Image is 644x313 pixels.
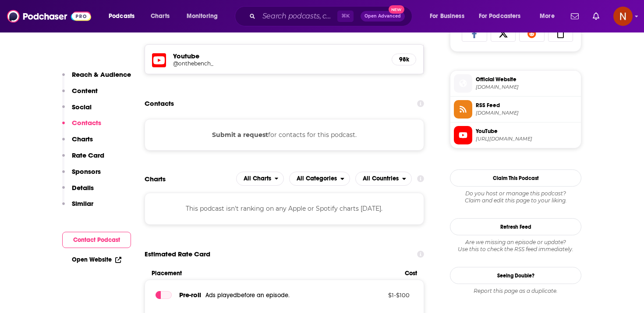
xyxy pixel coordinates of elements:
[476,101,577,109] span: RSS Feed
[62,151,104,167] button: Rate Card
[424,9,475,23] button: open menu
[450,190,581,197] span: Do you host or manage this podcast?
[72,256,121,263] a: Open Website
[297,176,337,182] span: All Categories
[145,246,210,263] span: Estimated Rate Card
[62,232,131,248] button: Contact Podcast
[152,270,397,277] span: Placement
[180,9,229,23] button: open menu
[405,270,417,277] span: Cost
[450,267,581,284] a: Seeing Double?
[450,169,581,187] button: Claim This Podcast
[72,151,104,159] p: Rate Card
[491,25,516,42] a: Share on X/Twitter
[476,84,577,90] span: youtube.com
[355,172,412,186] h2: Countries
[72,70,131,79] p: Reach & Audience
[243,6,421,26] div: Search podcasts, credits, & more...
[72,183,94,192] p: Details
[289,172,350,186] button: open menu
[236,172,284,186] button: open menu
[450,218,581,235] button: Refresh Feed
[72,86,98,95] p: Content
[173,52,385,60] h5: Youtube
[450,288,581,295] div: Report this page as a duplicate.
[145,95,174,112] h2: Contacts
[361,11,405,22] button: Open AdvancedNew
[548,25,573,42] a: Copy Link
[450,239,581,253] div: Are we missing an episode or update? Use this to check the RSS feed immediately.
[62,86,98,103] button: Content
[72,119,101,127] p: Contacts
[145,9,175,23] a: Charts
[62,199,93,216] button: Similar
[259,9,337,23] input: Search podcasts, credits, & more...
[613,7,633,26] img: User Profile
[62,119,101,135] button: Contacts
[145,175,166,183] h2: Charts
[473,9,534,23] button: open menu
[353,291,410,299] p: $ 1 - $ 100
[212,130,268,140] button: Submit a request
[450,190,581,204] div: Claim and edit this page to your liking.
[476,76,577,83] span: Official Website
[589,9,603,24] a: Show notifications dropdown
[289,172,350,186] h2: Categories
[476,136,577,142] span: https://www.youtube.com/@onthebench_
[145,193,424,224] div: This podcast isn't ranking on any Apple or Spotify charts [DATE].
[145,119,424,151] div: for contacts for this podcast.
[173,60,313,67] h5: @onthebench_
[72,103,92,111] p: Social
[62,167,101,183] button: Sponsors
[364,14,401,18] span: Open Advanced
[363,176,399,182] span: All Countries
[62,70,131,86] button: Reach & Audience
[613,7,633,26] button: Show profile menu
[244,176,271,182] span: All Charts
[109,10,134,22] span: Podcasts
[72,135,93,143] p: Charts
[399,56,409,63] h5: 98k
[454,74,577,93] a: Official Website[DOMAIN_NAME]
[519,25,545,42] a: Share on Reddit
[103,9,146,23] button: open menu
[389,5,404,14] span: New
[567,9,582,24] a: Show notifications dropdown
[173,60,385,67] a: @onthebench_
[187,10,218,22] span: Monitoring
[476,127,577,135] span: YouTube
[613,7,633,26] span: Logged in as AdelNBM
[179,291,201,299] span: Pre -roll
[62,183,94,200] button: Details
[479,10,521,22] span: For Podcasters
[236,172,284,186] h2: Platforms
[205,291,290,299] span: Ads played before an episode .
[534,9,566,23] button: open menu
[62,103,92,119] button: Social
[72,199,93,208] p: Similar
[462,25,487,42] a: Share on Facebook
[151,10,170,22] span: Charts
[540,10,555,22] span: More
[62,135,93,151] button: Charts
[72,167,101,176] p: Sponsors
[430,10,464,22] span: For Business
[355,172,412,186] button: open menu
[7,8,91,25] img: Podchaser - Follow, Share and Rate Podcasts
[454,100,577,119] a: RSS Feed[DOMAIN_NAME]
[476,110,577,116] span: anchor.fm
[337,11,354,22] span: ⌘ K
[454,126,577,144] a: YouTube[URL][DOMAIN_NAME]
